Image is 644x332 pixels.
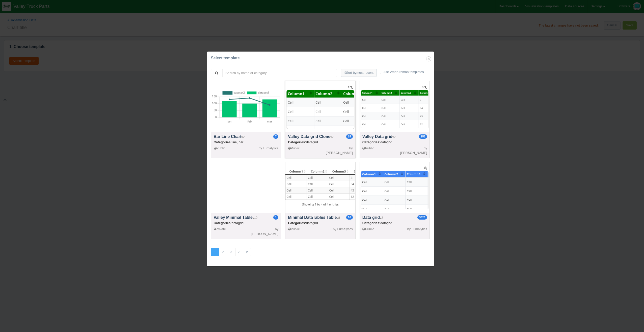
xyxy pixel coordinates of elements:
a: 3 [227,248,235,256]
span: Usage [417,215,427,220]
small: v2 [330,135,334,139]
div: Public [212,146,246,151]
div: Select template [211,55,430,61]
div: datagrid [362,221,427,226]
button: Sort bymost recent [341,69,377,77]
div: by [PERSON_NAME] [246,227,280,236]
div: datagrid [288,140,353,145]
div: Private [212,227,246,232]
div: by Lumalytics [246,146,280,151]
div: datagrid [214,221,279,226]
h4: Minimal DataTables Table [288,215,353,220]
span: Categories: [214,221,232,225]
div: Public [286,227,320,232]
input: Search by name or category [222,69,337,77]
span: Usage [273,215,278,220]
span: Categories: [362,221,381,225]
span: Categories: [288,221,306,225]
span: Usage [273,134,278,139]
label: Just Vman-reman templates [383,70,424,75]
div: by Lumalytics [320,227,355,232]
h4: Valley Data grid Clone [288,134,353,139]
div: Public [286,146,320,151]
small: v10 [253,216,257,220]
span: Usage [346,134,353,139]
div: Public [360,146,395,151]
a: 1 [211,248,219,256]
input: Just Vman-reman templates [378,71,381,74]
div: by Lumalytics [395,227,429,232]
span: Usage [346,215,353,220]
button: Close [426,56,431,61]
span: Categories: [214,140,232,144]
span: Categories: [362,140,381,144]
div: line, bar [214,140,279,145]
span: Usage [419,134,427,139]
h4: Valley Data grid [362,134,427,139]
h4: Bar Line Chart [214,134,279,139]
small: v8 [337,216,340,220]
a: 2 [219,248,227,256]
span: Categories: [288,140,306,144]
h4: Valley Minimal Table [214,215,279,220]
small: v2 [241,135,245,139]
div: by [PERSON_NAME] [320,146,355,155]
div: datagrid [362,140,427,145]
div: by [PERSON_NAME] [395,146,429,155]
small: v2 [380,216,383,220]
h4: Data grid [362,215,427,220]
span: most recent [356,71,373,75]
div: datagrid [288,221,353,226]
div: Public [360,227,395,232]
small: v2 [392,135,396,139]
